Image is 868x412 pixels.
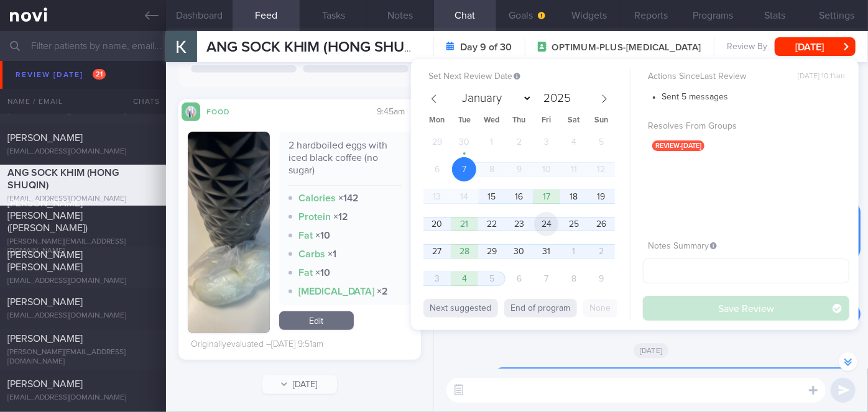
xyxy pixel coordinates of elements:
span: November 9, 2025 [589,267,613,291]
button: [DATE] [775,37,856,56]
strong: × 2 [377,286,389,296]
button: Next suggested [423,299,498,318]
span: November 6, 2025 [507,267,531,291]
img: 2 hardboiled eggs with iced black coffee (no sugar) [188,132,270,333]
div: [EMAIL_ADDRESS][DOMAIN_NAME] [7,147,159,157]
span: 9:45am [377,108,405,116]
span: Mon [423,117,451,125]
strong: Protein [298,212,331,222]
span: ANG SOCK KHIM (HONG SHUQIN) [206,40,435,55]
span: November 7, 2025 [534,267,558,291]
span: [PERSON_NAME] [7,334,83,344]
strong: [MEDICAL_DATA] [298,286,375,296]
span: [PERSON_NAME] [PERSON_NAME] ([PERSON_NAME]) [7,198,88,233]
strong: × 1 [328,249,336,259]
span: October 28, 2025 [452,239,476,263]
span: Tue [451,117,478,125]
span: November 1, 2025 [561,239,586,263]
strong: × 142 [338,193,359,203]
strong: × 10 [315,231,330,240]
span: October 17, 2025 [534,185,558,209]
span: October 24, 2025 [534,212,558,236]
span: Thu [506,117,533,125]
strong: Fat [298,268,313,278]
span: October 19, 2025 [589,185,613,209]
span: Fri [533,117,560,125]
span: October 27, 2025 [425,239,449,263]
a: Edit [279,311,354,330]
div: Food [200,106,250,116]
span: Sat [560,117,588,125]
select: Month [456,89,532,108]
label: Set Next Review Date [428,71,625,83]
span: October 31, 2025 [534,239,558,263]
div: [EMAIL_ADDRESS][DOMAIN_NAME] [7,393,159,403]
button: End of program [504,299,577,318]
span: October 20, 2025 [425,212,449,236]
span: [DATE] 10:11am [798,72,844,81]
span: Wed [478,117,506,125]
span: October 18, 2025 [561,185,586,209]
strong: Day 9 of 30 [461,41,512,53]
span: October 25, 2025 [561,212,586,236]
input: Year [538,93,573,104]
span: review-[DATE] [652,140,704,151]
div: [EMAIL_ADDRESS][DOMAIN_NAME] [7,195,159,204]
span: Sun [588,117,615,125]
div: [PERSON_NAME][EMAIL_ADDRESS][DOMAIN_NAME] [7,237,159,256]
strong: Carbs [298,249,325,259]
span: October 29, 2025 [479,239,504,263]
span: November 4, 2025 [452,267,476,291]
label: Actions Since Last Review [648,71,844,83]
span: ANG SOCK KHIM (HONG SHUQIN) [7,168,119,190]
span: November 2, 2025 [589,239,613,263]
strong: Fat [298,231,313,240]
strong: × 12 [333,212,348,222]
span: October 22, 2025 [479,212,504,236]
div: [PERSON_NAME][EMAIL_ADDRESS][DOMAIN_NAME] [7,348,159,367]
span: Notes Summary [648,242,717,250]
div: [EMAIL_ADDRESS][DOMAIN_NAME] [7,106,159,116]
span: November 5, 2025 [479,267,504,291]
span: Sharon1 [7,92,41,102]
button: [DATE] [262,375,337,394]
li: Sent 5 messages [662,89,849,103]
div: Originally evaluated – [DATE] 9:51am [191,339,323,350]
div: [EMAIL_ADDRESS][DOMAIN_NAME] [7,277,159,286]
strong: × 10 [315,268,330,278]
span: November 3, 2025 [425,267,449,291]
span: [PERSON_NAME] [PERSON_NAME] [7,250,83,272]
div: [EMAIL_ADDRESS][DOMAIN_NAME] [7,311,159,321]
label: Resolves From Groups [648,121,844,132]
span: November 8, 2025 [561,267,586,291]
span: October 26, 2025 [589,212,613,236]
span: October 16, 2025 [507,185,531,209]
span: October 15, 2025 [479,185,504,209]
strong: Calories [298,193,336,203]
span: [DATE] [634,343,669,358]
span: [PERSON_NAME] [7,297,83,307]
span: OPTIMUM-PLUS-[MEDICAL_DATA] [552,42,701,54]
span: Review By [727,42,767,53]
span: October 30, 2025 [507,239,531,263]
span: October 21, 2025 [452,212,476,236]
div: 2 hardboiled eggs with iced black coffee (no sugar) [289,139,402,186]
span: [PERSON_NAME] [7,379,83,389]
span: October 23, 2025 [507,212,531,236]
span: [PERSON_NAME] [7,133,83,143]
